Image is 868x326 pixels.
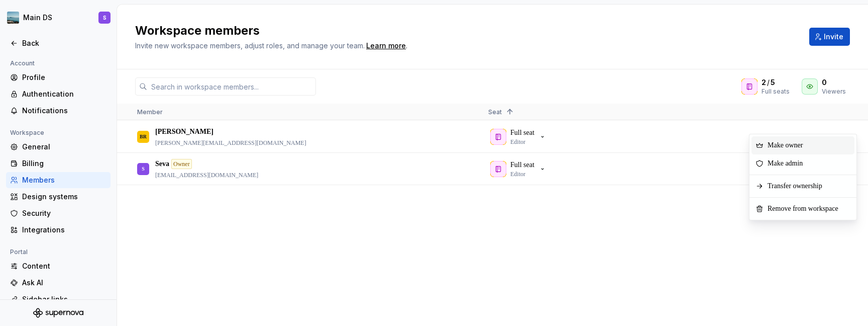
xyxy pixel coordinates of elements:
[6,189,111,205] a: Design systems
[762,88,790,96] div: Full seats
[6,275,111,291] a: Ask AI
[6,139,111,155] a: General
[22,38,106,48] div: Back
[488,108,502,116] span: Seat
[135,41,365,50] span: Invite new workspace members, adjust roles, and manage your team.
[6,103,111,119] a: Notifications
[22,142,106,152] div: General
[33,308,83,318] svg: Supernova Logo
[155,139,306,147] p: [PERSON_NAME][EMAIL_ADDRESS][DOMAIN_NAME]
[764,154,811,173] span: Make admin
[7,12,19,24] img: 24f60e78-e584-4f07-a106-7c533a419b8d.png
[6,127,48,139] div: Workspace
[365,42,407,50] span: .
[142,159,145,179] div: S
[135,23,797,39] h2: Workspace members
[6,291,111,307] a: Sidebar links
[488,127,551,147] button: Full seatEditor
[155,127,213,137] p: [PERSON_NAME]
[22,89,106,99] div: Authentication
[22,225,106,235] div: Integrations
[22,208,106,218] div: Security
[6,35,111,51] a: Back
[6,246,32,258] div: Portal
[809,28,850,46] button: Invite
[6,155,111,172] a: Billing
[155,159,169,169] p: Seva
[764,200,846,218] span: Remove from workspace
[764,177,830,195] span: Transfer ownership
[366,41,406,51] a: Learn more
[6,86,111,102] a: Authentication
[762,77,766,88] span: 2
[749,134,857,220] div: Context Menu
[137,108,163,116] span: Member
[22,106,106,116] div: Notifications
[771,77,775,88] span: 5
[510,138,525,146] p: Editor
[822,77,827,88] span: 0
[22,175,106,185] div: Members
[488,159,551,179] button: Full seatEditor
[22,158,106,169] div: Billing
[147,77,316,96] input: Search in workspace members...
[2,7,115,29] button: Main DSS
[22,261,106,271] div: Content
[510,128,534,138] p: Full seat
[22,278,106,288] div: Ask AI
[764,136,811,154] span: Make owner
[6,222,111,238] a: Integrations
[824,32,843,42] span: Invite
[103,14,106,22] div: S
[6,57,39,69] div: Account
[171,159,192,169] div: Owner
[762,77,790,88] div: /
[22,192,106,202] div: Design systems
[6,258,111,274] a: Content
[510,160,534,170] p: Full seat
[510,170,525,178] p: Editor
[155,171,258,179] p: [EMAIL_ADDRESS][DOMAIN_NAME]
[22,72,106,83] div: Profile
[6,205,111,221] a: Security
[22,294,106,304] div: Sidebar links
[6,172,111,188] a: Members
[23,13,52,23] div: Main DS
[822,88,846,96] div: Viewers
[140,127,147,146] div: BR
[6,69,111,86] a: Profile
